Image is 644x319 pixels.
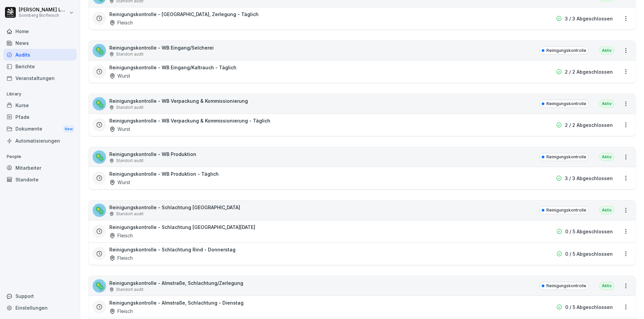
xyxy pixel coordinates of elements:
[93,279,106,293] div: 🦠
[3,72,76,84] a: Veranstaltungen
[109,117,270,124] h3: Reinigungskontrolle - WB Verpackung & Kommissionierung - Täglich
[3,290,76,302] div: Support
[3,174,76,185] a: Standorte
[109,126,130,133] div: Wurst
[3,25,76,37] a: Home
[109,224,255,231] h3: Reinigungskontrolle - Schlachtung [GEOGRAPHIC_DATA][DATE]
[546,207,586,213] p: Reinigungskontrolle
[109,170,219,177] h3: Reinigungskontrolle - WB Produktion - Täglich
[565,250,613,257] p: 0 / 5 Abgeschlossen
[546,48,586,54] p: Reinigungskontrolle
[546,154,586,160] p: Reinigungskontrolle
[109,151,196,158] p: Reinigungskontrolle - WB Produktion
[109,72,130,79] div: Wurst
[3,123,76,135] div: Dokumente
[109,19,133,26] div: Fleisch
[109,179,130,186] div: Wurst
[565,228,613,235] p: 0 / 5 Abgeschlossen
[599,206,614,214] div: Aktiv
[565,175,613,182] p: 3 / 3 Abgeschlossen
[3,99,76,111] a: Kurse
[599,153,614,161] div: Aktiv
[599,100,614,108] div: Aktiv
[93,97,106,110] div: 🦠
[109,254,133,261] div: Fleisch
[116,287,144,293] p: Standort audit
[109,204,240,211] p: Reinigungskontrolle - Schlachtung [GEOGRAPHIC_DATA]
[109,97,248,104] p: Reinigungskontrolle - WB Verpackung & Kommissionierung
[93,150,106,164] div: 🦠
[109,299,244,306] h3: Reinigungskontrolle - Almstraße, Schlachtung - Dienstag
[3,61,76,72] a: Berichte
[3,162,76,174] a: Mitarbeiter
[3,37,76,49] a: News
[109,11,259,18] h3: Reinigungskontrolle - [GEOGRAPHIC_DATA], Zerlegung - Täglich
[63,125,74,133] div: New
[3,123,76,135] a: DokumenteNew
[109,246,235,253] h3: Reinigungskontrolle - Schlachtung Rind - Donnerstag
[565,68,613,75] p: 2 / 2 Abgeschlossen
[93,204,106,217] div: 🦠
[116,104,144,110] p: Standort audit
[3,302,76,314] a: Einstellungen
[116,158,144,164] p: Standort audit
[116,51,144,57] p: Standort audit
[3,151,76,162] p: People
[3,135,76,147] a: Automatisierungen
[565,15,613,22] p: 3 / 3 Abgeschlossen
[3,49,76,61] a: Audits
[599,282,614,290] div: Aktiv
[3,89,76,99] p: Library
[599,47,614,55] div: Aktiv
[546,101,586,107] p: Reinigungskontrolle
[93,44,106,57] div: 🦠
[565,304,613,311] p: 0 / 5 Abgeschlossen
[116,211,144,217] p: Standort audit
[3,111,76,123] a: Pfade
[546,283,586,289] p: Reinigungskontrolle
[109,44,214,51] p: Reinigungskontrolle - WB Eingang/Selcherei
[109,308,133,315] div: Fleisch
[109,232,133,239] div: Fleisch
[109,64,236,71] h3: Reinigungskontrolle - WB Eingang/Kaltrauch - Täglich
[109,280,243,287] p: Reinigungskontrolle - Almstraße, Schlachtung/Zerlegung
[19,13,68,18] p: Sonnberg Biofleisch
[19,7,68,13] p: [PERSON_NAME] Lumetsberger
[565,122,613,129] p: 2 / 2 Abgeschlossen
